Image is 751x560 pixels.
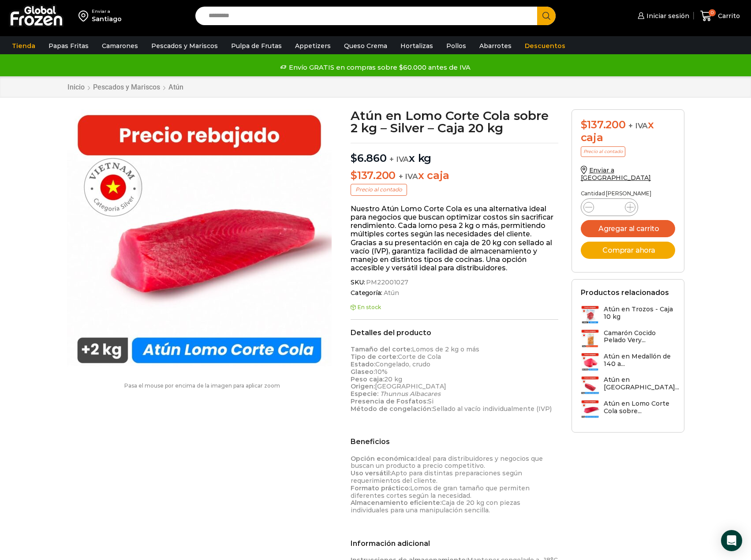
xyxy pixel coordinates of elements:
[628,121,648,130] span: + IVA
[44,37,93,54] a: Papas Fritas
[351,469,391,477] strong: Uso versátil:
[351,205,558,273] p: Nuestro Atún Lomo Corte Cola es una alternativa ideal para negocios que buscan optimizar costos s...
[7,37,40,54] a: Tienda
[351,499,441,507] strong: Almacenamiento eficiente:
[581,242,675,259] button: Comprar ahora
[291,37,335,54] a: Appetizers
[351,353,398,361] strong: Tipo de corte:
[604,353,675,368] h3: Atún en Medallón de 140 a...
[351,375,384,383] strong: Peso caja:
[520,37,570,54] a: Descuentos
[168,83,184,91] a: Atún
[351,390,378,398] strong: Especie:
[351,437,558,446] h2: Beneficios
[351,279,558,286] span: SKU:
[644,11,689,20] span: Iniciar sesión
[581,353,675,372] a: Atún en Medallón de 140 a...
[581,376,679,395] a: Atún en [GEOGRAPHIC_DATA]...
[396,37,437,54] a: Hortalizas
[604,329,675,344] h3: Camarón Cocido Pelado Very...
[351,360,375,368] strong: Estado:
[709,9,716,16] span: 0
[365,279,408,286] span: PM22001027
[351,152,357,164] span: $
[581,306,675,325] a: Atún en Trozos - Caja 10 kg
[581,288,669,297] h2: Productos relacionados
[698,6,742,26] a: 0 Carrito
[581,190,675,197] p: Cantidad [PERSON_NAME]
[351,368,375,376] strong: Glaseo:
[581,329,675,348] a: Camarón Cocido Pelado Very...
[351,484,410,492] strong: Formato práctico:
[581,220,675,237] button: Agregar al carrito
[601,201,618,213] input: Product quantity
[351,143,558,165] p: x kg
[721,530,742,551] div: Open Intercom Messenger
[604,306,675,321] h3: Atún en Trozos - Caja 10 kg
[389,155,409,164] span: + IVA
[351,152,387,164] bdi: 6.860
[475,37,516,54] a: Abarrotes
[351,455,558,514] p: Ideal para distribuidores y negocios que buscan un producto a precio competitivo. Apto para disti...
[382,289,399,297] a: Atún
[67,109,332,374] img: atun cola silver
[340,37,392,54] a: Queso Crema
[399,172,418,181] span: + IVA
[93,83,161,91] a: Pescados y Mariscos
[716,11,740,20] span: Carrito
[351,455,415,463] strong: Opción económica:
[635,7,689,25] a: Iniciar sesión
[351,346,558,412] p: Lomos de 2 kg o más Corte de Cola Congelado, crudo 10% 20 kg [GEOGRAPHIC_DATA] Si Sellado al vací...
[537,7,556,25] button: Search button
[581,118,587,131] span: $
[442,37,471,54] a: Pollos
[92,8,122,15] div: Enviar a
[581,166,651,182] a: Enviar a [GEOGRAPHIC_DATA]
[97,37,142,54] a: Camarones
[604,400,675,415] h3: Atún en Lomo Corte Cola sobre...
[227,37,286,54] a: Pulpa de Frutas
[67,83,184,91] nav: Breadcrumb
[581,400,675,419] a: Atún en Lomo Corte Cola sobre...
[147,37,222,54] a: Pescados y Mariscos
[351,169,558,182] p: x caja
[581,146,625,157] p: Precio al contado
[351,184,407,195] p: Precio al contado
[78,8,92,23] img: address-field-icon.svg
[351,382,375,390] strong: Origen:
[581,119,675,144] div: x caja
[92,15,122,23] div: Santiago
[67,83,85,91] a: Inicio
[67,383,338,389] p: Pasa el mouse por encima de la imagen para aplicar zoom
[351,109,558,134] h1: Atún en Lomo Corte Cola sobre 2 kg – Silver – Caja 20 kg
[351,397,428,405] strong: Presencia de Fosfatos:
[351,289,558,297] span: Categoría:
[351,304,558,310] p: En stock
[581,118,626,131] bdi: 137.200
[351,539,558,548] h2: Información adicional
[351,169,357,182] span: $
[380,390,441,398] em: Thunnus Albacares
[351,345,412,353] strong: Tamaño del corte:
[604,376,679,391] h3: Atún en [GEOGRAPHIC_DATA]...
[351,169,396,182] bdi: 137.200
[351,405,433,413] strong: Método de congelación:
[351,329,558,337] h2: Detalles del producto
